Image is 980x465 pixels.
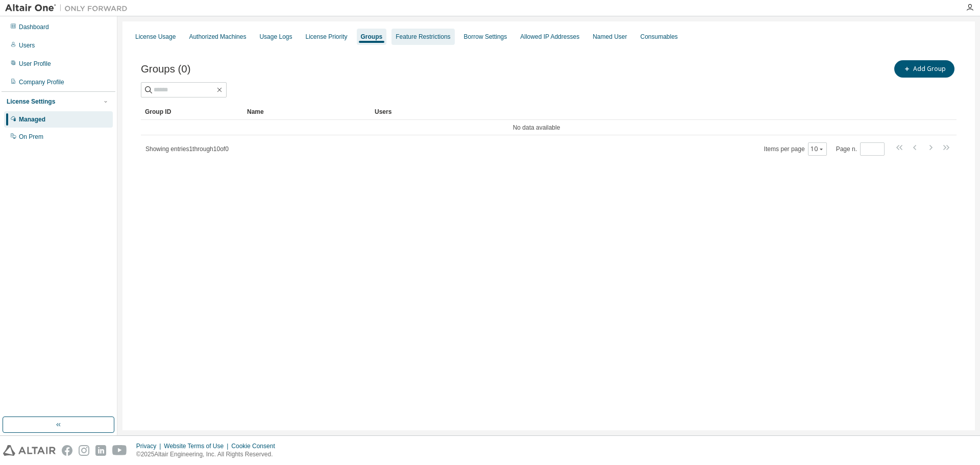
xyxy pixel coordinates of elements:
[19,60,51,68] div: User Profile
[135,33,176,41] div: License Usage
[396,33,450,41] div: Feature Restrictions
[306,33,348,41] div: License Priority
[836,142,885,156] span: Page n.
[62,445,72,456] img: facebook.svg
[141,63,190,75] span: Groups (0)
[145,145,229,153] span: Showing entries 1 through 10 of 0
[894,60,954,78] button: Add Group
[811,145,824,153] button: 10
[19,41,35,50] div: Users
[19,133,43,141] div: On Prem
[464,33,507,41] div: Borrow Settings
[259,33,292,41] div: Usage Logs
[19,115,45,124] div: Managed
[641,33,678,41] div: Consumables
[361,33,383,41] div: Groups
[231,442,281,450] div: Cookie Consent
[375,104,928,120] div: Users
[112,445,127,456] img: youtube.svg
[95,445,106,456] img: linkedin.svg
[593,33,627,41] div: Named User
[189,33,246,41] div: Authorized Machines
[164,442,231,450] div: Website Terms of Use
[141,120,932,135] td: No data available
[3,445,56,456] img: altair_logo.svg
[136,442,164,450] div: Privacy
[7,97,55,106] div: License Settings
[19,78,64,86] div: Company Profile
[764,142,827,156] span: Items per page
[136,450,281,459] p: © 2025 Altair Engineering, Inc. All Rights Reserved.
[19,23,49,31] div: Dashboard
[520,33,579,41] div: Allowed IP Addresses
[79,445,89,456] img: instagram.svg
[145,104,239,120] div: Group ID
[5,3,133,13] img: Altair One
[247,104,366,120] div: Name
